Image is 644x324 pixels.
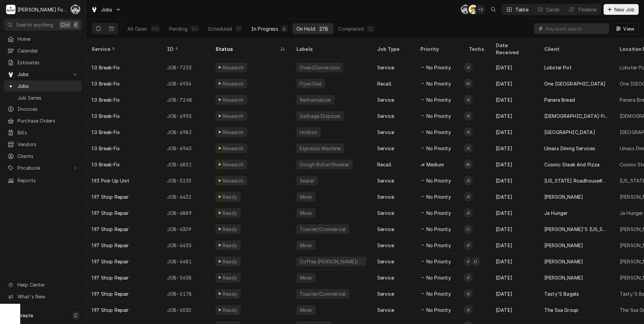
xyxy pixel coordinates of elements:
[544,177,609,184] div: [US_STATE] Roadhouse##532
[92,177,129,184] div: 1.93 Pick-Up Unit
[162,140,210,156] div: JOB-6940
[377,193,394,200] div: Service
[92,145,120,152] div: 1.0 Break-Fix
[222,258,238,265] div: Ready
[236,25,241,32] div: 17
[338,25,363,32] div: Completed
[299,242,313,249] div: Mixer
[162,75,210,92] div: JOB-6936
[299,193,313,200] div: Mixer
[490,253,539,269] div: [DATE]
[299,80,322,87] div: Fryer/Gas
[426,112,451,120] span: No Priority
[222,177,245,184] div: Research
[420,45,457,53] div: Priority
[488,4,499,15] button: Open search
[377,80,391,87] div: Recall
[222,306,238,314] div: Ready
[544,145,595,152] div: Umass Dining Services
[222,96,245,103] div: Research
[162,156,210,172] div: JOB-6851
[426,193,451,200] span: No Priority
[622,25,636,32] span: View
[162,302,210,318] div: JOB-6030
[92,80,120,87] div: 1.0 Break-Fix
[92,209,129,217] div: 1.97 Shop Repair
[222,290,238,297] div: Ready
[162,253,210,269] div: JOB-6481
[544,209,568,217] div: Ja Hunger
[18,164,68,171] span: Pricebook
[490,286,539,302] div: [DATE]
[463,63,473,72] div: J(
[92,274,129,281] div: 1.97 Shop Repair
[18,313,33,318] span: Create
[604,4,639,15] button: New Job
[469,45,485,53] div: Techs
[4,175,82,186] a: Reports
[4,139,82,150] a: Vendors
[18,71,68,78] span: Jobs
[463,224,473,234] div: Luis (54)'s Avatar
[377,226,394,233] div: Service
[74,21,77,28] span: K
[222,64,245,71] div: Research
[463,224,473,234] div: L(
[162,124,210,140] div: JOB-6982
[162,205,210,221] div: JOB-6889
[18,117,78,124] span: Purchase Orders
[4,115,82,126] a: Purchase Orders
[544,112,609,120] div: [DEMOGRAPHIC_DATA]-Fil-A 5
[490,108,539,124] div: [DATE]
[251,25,278,32] div: In Progress
[469,5,478,14] div: AT
[463,79,473,88] div: G(
[208,25,232,32] div: Scheduled
[471,257,480,266] div: Luis (54)'s Avatar
[162,237,210,253] div: JOB-6455
[4,127,82,138] a: Bills
[377,209,394,217] div: Service
[426,258,451,265] span: No Priority
[490,156,539,172] div: [DATE]
[222,145,245,152] div: Research
[4,45,82,56] a: Calendar
[4,279,82,290] a: Go to Help Center
[544,306,578,314] div: The Ssa Group
[377,64,394,71] div: Service
[299,226,347,233] div: Toaster/Commercial
[544,193,583,200] div: [PERSON_NAME]
[162,59,210,75] div: JOB-7253
[299,145,342,152] div: Espresso Machine
[544,161,600,168] div: Cosmic Steak And Pizza
[463,95,473,104] div: J(
[71,5,80,14] div: C(
[426,274,451,281] span: No Priority
[463,143,473,153] div: J(
[377,242,394,249] div: Service
[92,193,129,200] div: 1.97 Shop Repair
[377,274,394,281] div: Service
[92,226,129,233] div: 1.97 Shop Repair
[463,192,473,201] div: Jose DeMelo (37)'s Avatar
[222,161,245,168] div: Research
[92,161,120,168] div: 1.0 Break-Fix
[490,189,539,205] div: [DATE]
[18,141,78,148] span: Vendors
[282,25,286,32] div: 4
[544,242,583,249] div: [PERSON_NAME]
[216,45,279,53] div: Status
[162,286,210,302] div: JOB-6178
[101,6,112,13] span: Jobs
[544,129,595,136] div: [GEOGRAPHIC_DATA]
[151,25,159,32] div: 415
[377,112,394,120] div: Service
[296,25,315,32] div: On Hold
[463,305,473,315] div: Jose DeMelo (37)'s Avatar
[463,111,473,121] div: James Lunney (128)'s Avatar
[463,176,473,185] div: Jose DeMelo (37)'s Avatar
[544,226,609,233] div: [PERSON_NAME]'S [US_STATE] System
[490,302,539,318] div: [DATE]
[426,177,451,184] span: No Priority
[463,240,473,250] div: J(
